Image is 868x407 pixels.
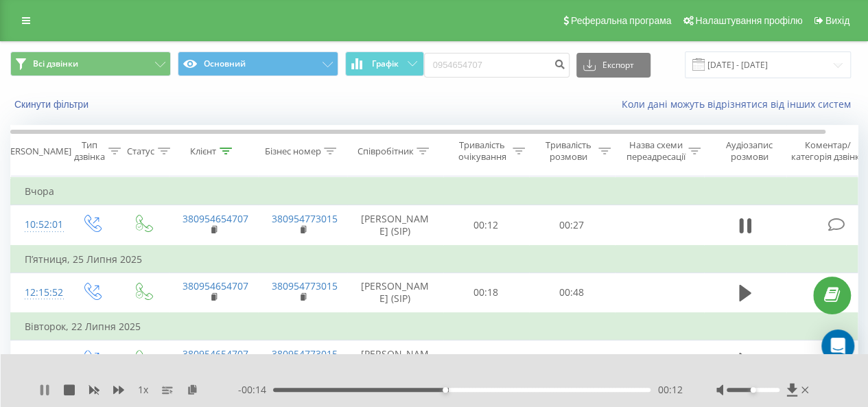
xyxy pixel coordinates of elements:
[345,51,424,76] button: Графік
[127,146,154,157] div: Статус
[347,205,443,246] td: [PERSON_NAME] (SIP)
[74,139,105,163] div: Тип дзвінка
[183,347,248,360] a: 380954654707
[571,15,672,26] span: Реферальна програма
[2,146,71,157] div: [PERSON_NAME]
[25,279,52,306] div: 12:15:52
[10,98,95,111] button: Скинути фільтри
[751,387,756,393] div: Accessibility label
[788,139,868,163] div: Коментар/категорія дзвінка
[272,279,338,292] a: 380954773015
[657,383,682,397] span: 00:12
[455,139,509,163] div: Тривалість очікування
[424,53,570,78] input: Пошук за номером
[541,139,595,163] div: Тривалість розмови
[264,146,320,157] div: Бізнес номер
[138,383,148,397] span: 1 x
[183,212,248,225] a: 380954654707
[10,51,171,76] button: Всі дзвінки
[372,59,399,69] span: Графік
[33,58,78,69] span: Всі дзвінки
[443,272,529,313] td: 00:18
[178,51,338,76] button: Основний
[821,329,854,362] div: Open Intercom Messenger
[622,97,858,111] a: Коли дані можуть відрізнятися вiд інших систем
[529,340,615,381] td: 00:32
[529,205,615,246] td: 00:27
[825,15,849,26] span: Вихід
[576,53,650,78] button: Експорт
[347,272,443,313] td: [PERSON_NAME] (SIP)
[25,211,52,238] div: 10:52:01
[238,383,273,397] span: - 00:14
[695,15,802,26] span: Налаштування профілю
[357,146,413,157] div: Співробітник
[443,205,529,246] td: 00:12
[272,212,338,225] a: 380954773015
[443,387,448,393] div: Accessibility label
[25,347,52,373] div: 13:55:23
[183,279,248,292] a: 380954654707
[190,146,216,157] div: Клієнт
[443,340,529,381] td: 00:16
[347,340,443,381] td: [PERSON_NAME] (SIP)
[626,139,685,163] div: Назва схеми переадресації
[272,347,338,360] a: 380954773015
[529,272,615,313] td: 00:48
[716,139,782,163] div: Аудіозапис розмови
